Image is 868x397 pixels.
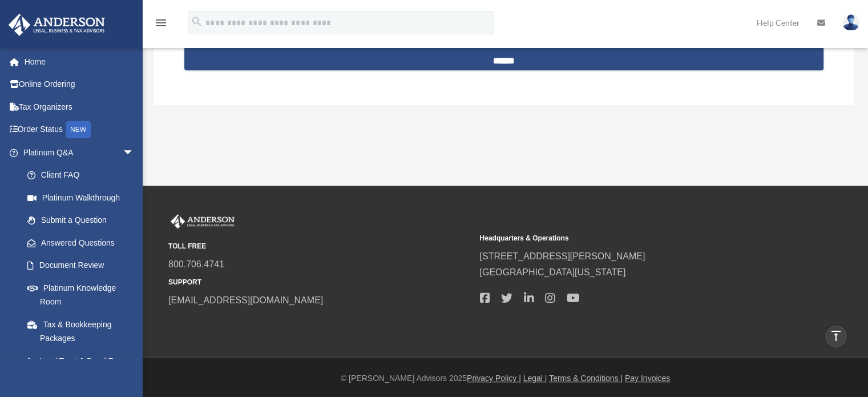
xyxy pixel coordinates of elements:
a: Document Review [16,254,151,277]
a: [GEOGRAPHIC_DATA][US_STATE] [479,267,625,277]
a: Tax & Bookkeeping Packages [16,313,151,350]
a: Platinum Q&Aarrow_drop_down [8,141,151,164]
div: © [PERSON_NAME] Advisors 2025 [143,371,868,386]
img: Anderson Advisors Platinum Portal [5,14,108,36]
a: Answered Questions [16,231,151,254]
a: Platinum Walkthrough [16,186,151,209]
small: Headquarters & Operations [479,232,782,244]
a: 800.706.4741 [168,259,224,269]
img: Anderson Advisors Platinum Portal [168,214,237,229]
a: Online Ordering [8,73,151,96]
a: Home [8,50,151,73]
a: menu [154,20,168,30]
i: menu [154,16,168,30]
a: Privacy Policy | [467,374,521,383]
a: Order StatusNEW [8,118,151,142]
a: [STREET_ADDRESS][PERSON_NAME] [479,251,645,261]
a: Land Trust & Deed Forum [16,350,151,372]
a: Legal | [523,374,547,383]
small: SUPPORT [168,276,471,288]
a: vertical_align_top [824,324,848,348]
a: Tax Organizers [8,95,151,118]
i: search [191,15,203,28]
a: Client FAQ [16,164,151,187]
span: arrow_drop_down [123,141,146,165]
a: Submit a Question [16,209,146,232]
a: [EMAIL_ADDRESS][DOMAIN_NAME] [168,295,323,305]
a: Platinum Knowledge Room [16,276,151,313]
a: Pay Invoices [625,374,670,383]
div: NEW [66,121,91,138]
img: User Pic [842,14,859,31]
i: vertical_align_top [829,329,843,343]
a: Terms & Conditions | [549,374,623,383]
small: TOLL FREE [168,240,471,252]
